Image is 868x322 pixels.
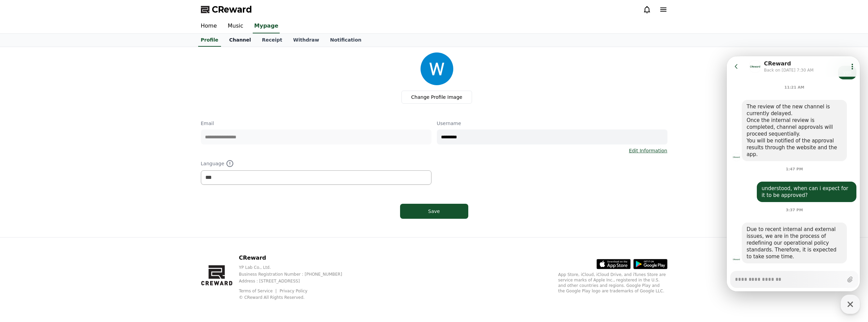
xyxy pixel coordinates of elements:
p: App Store, iCloud, iCloud Drive, and iTunes Store are service marks of Apple Inc., registered in ... [558,272,667,294]
a: Receipt [256,34,288,47]
a: Withdraw [288,34,324,47]
p: © CReward All Rights Reserved. [239,295,353,300]
a: Terms of Service [239,289,278,293]
a: CReward [201,4,252,15]
p: Username [437,120,667,127]
a: Home [195,19,222,33]
p: Business Registration Number : [PHONE_NUMBER] [239,272,353,277]
p: Email [201,120,431,127]
a: Privacy Policy [280,289,308,293]
a: Profile [198,34,221,47]
label: Change Profile Image [401,91,472,104]
p: Language [201,159,431,168]
span: CReward [212,4,252,15]
a: Mypage [253,19,280,33]
a: Edit Information [629,147,667,154]
iframe: Channel chat [727,56,860,291]
a: Channel [224,34,256,47]
img: profile_image [421,52,453,85]
div: Save [414,208,455,215]
p: Address : [STREET_ADDRESS] [239,278,353,284]
a: Notification [325,34,367,47]
p: CReward [239,254,353,262]
a: Music [222,19,249,33]
p: YP Lab Co., Ltd. [239,265,353,270]
button: Save [400,204,468,219]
